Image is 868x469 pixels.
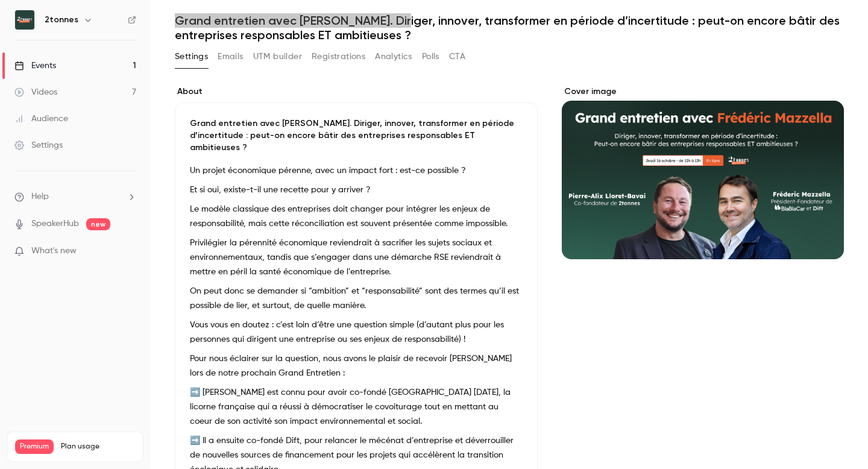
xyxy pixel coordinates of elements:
label: About [175,86,538,98]
label: Cover image [562,86,844,98]
button: Analytics [375,47,412,66]
h1: Grand entretien avec [PERSON_NAME]. Diriger, innover, transformer en période d’incertitude : peut... [175,13,844,42]
p: Pour nous éclairer sur la question, nous avons le plaisir de recevoir [PERSON_NAME] lors de notre... [190,351,523,380]
span: Help [31,190,49,203]
button: Registrations [312,47,365,66]
section: Cover image [562,86,844,259]
div: Events [14,60,56,72]
span: Premium [15,439,54,454]
p: Le modèle classique des entreprises doit changer pour intégrer les enjeux de responsabilité, mais... [190,202,523,231]
button: Settings [175,47,208,66]
span: What's new [31,245,77,257]
p: Privilégier la pérennité économique reviendrait à sacrifier les sujets sociaux et environnementau... [190,236,523,279]
p: Grand entretien avec [PERSON_NAME]. Diriger, innover, transformer en période d’incertitude : peut... [190,118,523,154]
p: Vous vous en doutez : c’est loin d’être une question simple (d’autant plus pour les personnes qui... [190,318,523,347]
div: Audience [14,113,68,125]
p: On peut donc se demander si “ambition” et “responsabilité” sont des termes qu’il est possible de ... [190,284,523,313]
a: SpeakerHub [31,218,79,230]
span: new [86,218,110,230]
button: UTM builder [253,47,302,66]
p: ➡️ [PERSON_NAME] est connu pour avoir co-fondé [GEOGRAPHIC_DATA] [DATE], la licorne française qui... [190,385,523,429]
span: Plan usage [61,442,136,452]
div: Settings [14,139,63,151]
div: Videos [14,86,57,98]
iframe: Noticeable Trigger [122,246,136,257]
p: Et si oui, existe-t-il une recette pour y arriver ? [190,183,523,197]
img: 2tonnes [15,10,34,30]
button: Emails [218,47,243,66]
h6: 2tonnes [45,14,78,26]
li: help-dropdown-opener [14,190,136,203]
button: Polls [422,47,439,66]
button: CTA [449,47,465,66]
p: Un projet économique pérenne, avec un impact fort : est-ce possible ? [190,163,523,178]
